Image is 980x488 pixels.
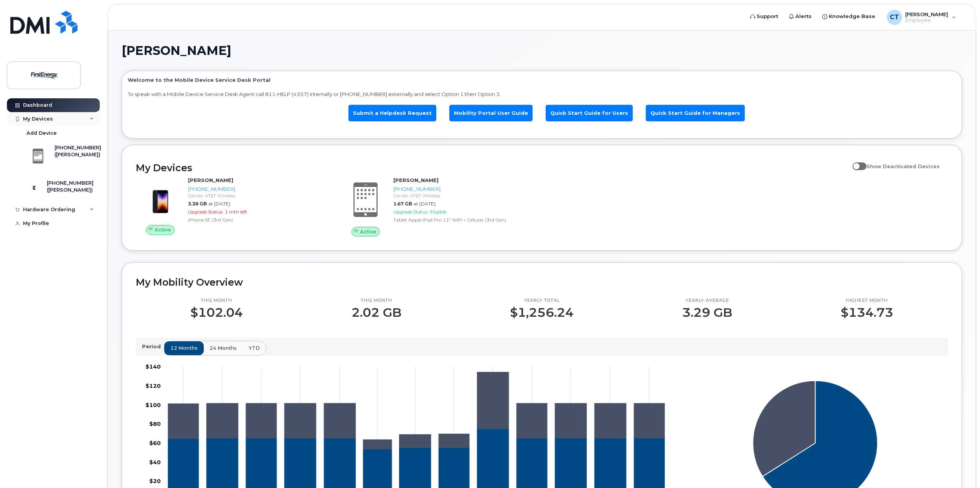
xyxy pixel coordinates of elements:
[136,276,948,288] h2: My Mobility Overview
[145,382,161,389] tspan: $120
[188,209,223,215] span: Upgrade Status:
[393,185,534,193] div: [PHONE_NUMBER]
[122,45,231,56] span: [PERSON_NAME]
[128,91,956,98] p: To speak with a Mobile Device Service Desk Agent call 811-HELP (4357) internally or [PHONE_NUMBER...
[136,162,849,174] h2: My Devices
[341,177,537,237] a: Active[PERSON_NAME][PHONE_NUMBER]Carrier: AT&T Wireless1.67 GBat [DATE]Upgrade Status:EligibleTab...
[393,209,429,215] span: Upgrade Status:
[190,306,243,319] p: $102.04
[149,459,161,466] tspan: $40
[208,201,230,207] span: at [DATE]
[149,440,161,447] tspan: $60
[188,192,329,199] div: Carrier: AT&T Wireless
[128,76,956,84] p: Welcome to the Mobile Device Service Desk Portal
[188,217,329,223] div: iPhone SE (3rd Gen)
[853,159,859,165] input: Show Deactivated Devices
[188,177,233,183] strong: [PERSON_NAME]
[430,209,446,215] span: Eligible
[142,180,179,217] img: image20231002-3703462-1angbar.jpeg
[136,177,332,235] a: Active[PERSON_NAME][PHONE_NUMBER]Carrier: AT&T Wireless3.38 GBat [DATE]Upgrade Status:1 mth lefti...
[393,217,534,223] div: Tablet Apple iPad Pro 11" WiFi + Cellular (3rd Gen)
[149,478,161,485] tspan: $20
[866,163,940,169] span: Show Deactivated Devices
[414,201,436,207] span: at [DATE]
[510,298,574,304] p: Yearly total
[682,306,732,319] p: 3.29 GB
[360,228,376,235] span: Active
[348,105,436,121] a: Submit a Helpdesk Request
[155,226,171,233] span: Active
[149,420,161,427] tspan: $80
[841,306,893,319] p: $134.73
[142,343,164,350] p: Period
[188,185,329,193] div: [PHONE_NUMBER]
[947,455,974,482] iframe: Messenger Launcher
[393,192,534,199] div: Carrier: AT&T Wireless
[646,105,745,121] a: Quick Start Guide for Managers
[510,306,574,319] p: $1,256.24
[210,344,237,352] span: 24 months
[682,298,732,304] p: Yearly average
[168,372,665,449] g: 330-906-2709
[351,306,401,319] p: 2.02 GB
[393,201,412,207] span: 1.67 GB
[145,402,161,409] tspan: $100
[190,298,243,304] p: This month
[249,344,260,352] span: YTD
[225,209,247,215] span: 1 mth left
[449,105,533,121] a: Mobility Portal User Guide
[351,298,401,304] p: This month
[188,201,207,207] span: 3.38 GB
[546,105,633,121] a: Quick Start Guide for Users
[393,177,439,183] strong: [PERSON_NAME]
[841,298,893,304] p: Highest month
[145,363,161,370] tspan: $140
